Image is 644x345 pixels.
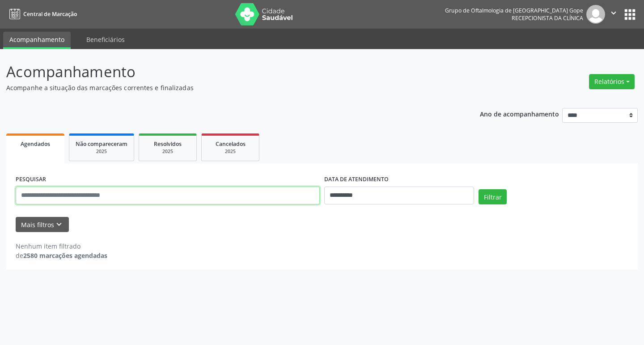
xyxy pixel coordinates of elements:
i:  [609,8,619,18]
button: Mais filtroskeyboard_arrow_down [16,217,69,233]
div: 2025 [76,148,127,155]
div: 2025 [208,148,253,155]
button: Relatórios [589,74,635,89]
div: de [16,251,107,260]
span: Não compareceram [76,140,127,148]
img: img [586,5,605,24]
p: Ano de acompanhamento [480,108,559,119]
div: Nenhum item filtrado [16,241,107,251]
button:  [605,5,622,24]
span: Recepcionista da clínica [512,14,583,22]
button: apps [622,7,638,22]
strong: 2580 marcações agendadas [23,251,107,260]
button: Filtrar [479,189,507,204]
a: Beneficiários [80,32,131,47]
label: PESQUISAR [16,173,46,187]
div: 2025 [145,148,190,155]
a: Acompanhamento [3,32,71,49]
label: DATA DE ATENDIMENTO [324,173,389,187]
a: Central de Marcação [6,7,77,21]
p: Acompanhamento [6,61,448,83]
span: Cancelados [216,140,246,148]
span: Agendados [21,140,50,148]
p: Acompanhe a situação das marcações correntes e finalizadas [6,83,448,92]
div: Grupo de Oftalmologia de [GEOGRAPHIC_DATA] Gope [445,7,583,14]
span: Central de Marcação [23,10,77,18]
i: keyboard_arrow_down [54,220,64,229]
span: Resolvidos [154,140,182,148]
